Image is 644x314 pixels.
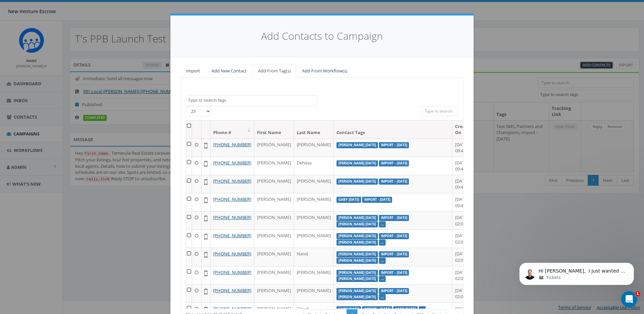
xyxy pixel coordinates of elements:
[362,197,392,203] label: Import - [DATE]
[452,248,482,266] td: [DATE] 02:03 PM
[336,294,378,300] label: [PERSON_NAME] [DATE]
[336,160,378,166] label: [PERSON_NAME] [DATE]
[452,284,482,303] td: [DATE] 02:03 PM
[393,306,418,312] label: Gaby [DATE]
[336,197,361,203] label: Gaby [DATE]
[294,229,334,248] td: [PERSON_NAME]
[213,214,251,220] a: [PHONE_NUMBER]
[294,138,334,157] td: [PERSON_NAME]
[635,291,640,296] span: 1
[452,211,482,229] td: [DATE] 02:03 PM
[452,157,482,175] td: [DATE] 09:49 AM
[336,221,378,227] label: [PERSON_NAME] [DATE]
[452,121,482,138] th: Created On: activate to sort column ascending
[213,196,251,202] a: [PHONE_NUMBER]
[213,251,251,257] a: [PHONE_NUMBER]
[213,178,251,184] a: [PHONE_NUMBER]
[381,222,384,226] a: ...
[379,288,409,294] label: Import - [DATE]
[336,288,378,294] label: [PERSON_NAME] [DATE]
[297,64,353,78] a: Add From Workflow(s)
[254,248,294,266] td: [PERSON_NAME]
[254,193,294,211] td: [PERSON_NAME]
[379,270,409,276] label: Import - [DATE]
[211,121,254,138] th: Phone #: activate to sort column ascending
[294,193,334,211] td: [PERSON_NAME]
[294,121,334,138] th: Last Name
[254,266,294,284] td: [PERSON_NAME]
[294,266,334,284] td: [PERSON_NAME]
[421,106,458,116] input: Type to search
[254,284,294,303] td: [PERSON_NAME]
[294,175,334,193] td: [PERSON_NAME]
[188,97,317,103] textarea: Search
[254,121,294,138] th: First Name
[381,295,384,299] a: ...
[336,179,378,185] label: [PERSON_NAME] [DATE]
[336,276,378,282] label: [PERSON_NAME] [DATE]
[452,193,482,211] td: [DATE] 09:45 AM
[254,175,294,193] td: [PERSON_NAME]
[213,306,251,312] a: [PHONE_NUMBER]
[421,307,424,311] a: ...
[181,29,463,43] h4: Add Contacts to Campaign
[206,64,252,78] a: Add New Contact
[379,233,409,239] label: Import - [DATE]
[381,277,384,281] a: ...
[294,157,334,175] td: Dehesa
[253,64,296,78] a: Add From Tag(s)
[381,258,384,263] a: ...
[336,142,378,148] label: [PERSON_NAME] [DATE]
[336,258,378,264] label: [PERSON_NAME] [DATE]
[336,306,361,312] label: Gaby [DATE]
[254,229,294,248] td: [PERSON_NAME]
[381,240,384,245] a: ...
[213,160,251,166] a: [PHONE_NUMBER]
[336,251,378,257] label: [PERSON_NAME] [DATE]
[452,229,482,248] td: [DATE] 02:03 PM
[509,249,644,296] iframe: Intercom notifications message
[379,179,409,185] label: Import - [DATE]
[213,142,251,148] a: [PHONE_NUMBER]
[254,138,294,157] td: [PERSON_NAME]
[254,157,294,175] td: [PERSON_NAME]
[379,215,409,221] label: Import - [DATE]
[294,211,334,229] td: [PERSON_NAME]
[213,232,251,239] a: [PHONE_NUMBER]
[336,215,378,221] label: [PERSON_NAME] [DATE]
[452,138,482,157] td: [DATE] 09:49 AM
[336,270,378,276] label: [PERSON_NAME] [DATE]
[379,142,409,148] label: Import - [DATE]
[294,248,334,266] td: Nand
[334,121,452,138] th: Contact Tags
[254,211,294,229] td: [PERSON_NAME]
[181,64,205,78] a: Import
[362,306,392,312] label: Import - [DATE]
[621,291,637,307] iframe: Intercom live chat
[379,251,409,257] label: Import - [DATE]
[213,269,251,275] a: [PHONE_NUMBER]
[379,160,409,166] label: Import - [DATE]
[336,233,378,239] label: [PERSON_NAME] [DATE]
[336,240,378,246] label: [PERSON_NAME] [DATE]
[452,175,482,193] td: [DATE] 09:49 AM
[294,284,334,303] td: [PERSON_NAME]
[452,266,482,284] td: [DATE] 02:03 PM
[213,287,251,293] a: [PHONE_NUMBER]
